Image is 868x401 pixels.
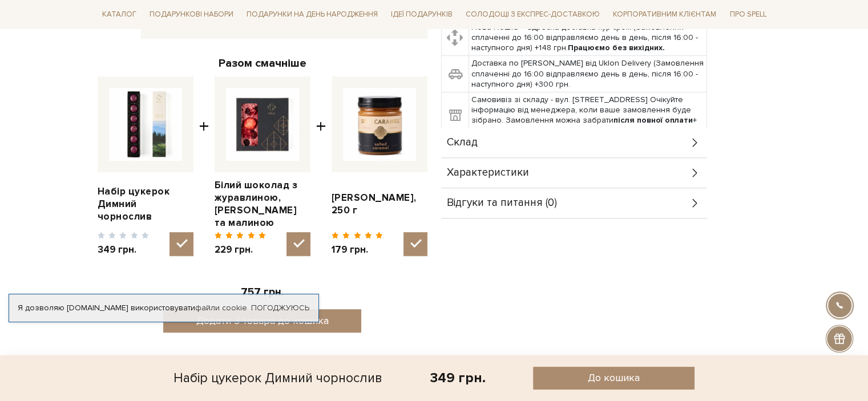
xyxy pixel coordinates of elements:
a: Ідеї подарунків [386,6,457,23]
div: Разом смачніше [98,56,427,71]
span: До кошика [588,371,640,384]
span: 757 грн. [241,286,284,299]
a: Подарунки на День народження [242,6,382,23]
span: Характеристики [447,168,529,178]
a: Набір цукерок Димний чорнослив [98,185,193,223]
td: Нова Пошта – адресна доставка кур'єром (Замовлення сплаченні до 16:00 відправляємо день в день, п... [469,19,706,56]
td: Доставка по [PERSON_NAME] від Uklon Delivery (Замовлення сплаченні до 16:00 відправляємо день в д... [469,56,706,92]
a: Каталог [98,6,141,23]
span: Склад [447,137,478,148]
div: Я дозволяю [DOMAIN_NAME] використовувати [9,303,318,313]
img: Карамель солона, 250 г [343,88,416,161]
a: Про Spell [725,6,770,23]
span: 179 грн. [332,244,383,256]
span: + [199,76,209,256]
a: Білий шоколад з журавлиною, [PERSON_NAME] та малиною [215,179,310,229]
span: 229 грн. [215,244,267,256]
img: Білий шоколад з журавлиною, вишнею та малиною [226,88,299,161]
span: Відгуки та питання (0) [447,198,557,208]
a: Погоджуюсь [251,303,309,313]
a: [PERSON_NAME], 250 г [332,192,427,217]
button: До кошика [533,367,695,390]
td: Самовивіз зі складу - вул. [STREET_ADDRESS] Очікуйте інформацію від менеджера, коли ваше замовлен... [469,92,706,139]
img: Набір цукерок Димний чорнослив [109,88,182,161]
span: + [316,76,326,256]
a: файли cookie [195,303,247,313]
div: Набір цукерок Димний чорнослив [173,367,382,390]
b: Працюємо без вихідних. [568,43,665,52]
a: Солодощі з експрес-доставкою [461,5,604,24]
a: Подарункові набори [145,6,238,23]
b: після повної оплати [613,115,693,125]
span: 349 грн. [98,244,150,256]
div: 349 грн. [430,369,486,387]
a: Корпоративним клієнтам [608,6,721,23]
